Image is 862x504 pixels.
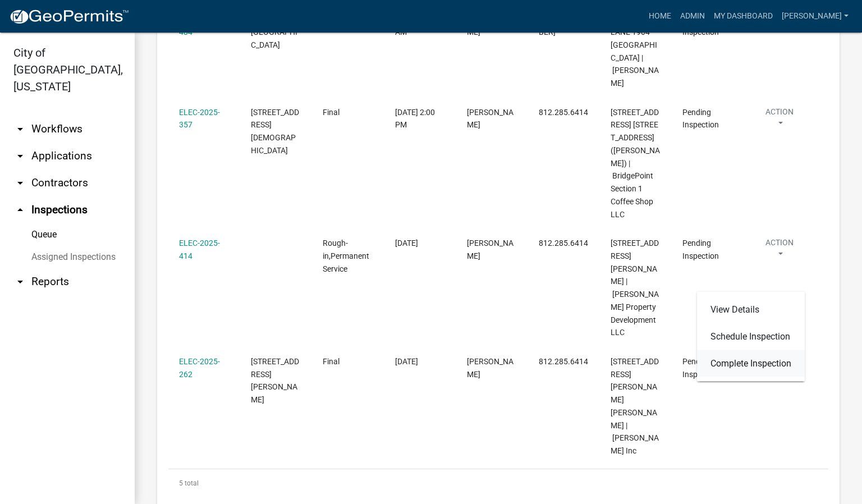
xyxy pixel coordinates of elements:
a: ELEC-2025-414 [179,239,220,260]
a: Schedule Inspection [697,323,805,350]
span: 812.285.6414 [539,357,588,366]
i: arrow_drop_down [13,275,27,288]
a: ELEC-2025-357 [179,108,220,130]
a: Complete Inspection [697,350,805,377]
span: 1187 Dustin's Way Lot 661 | Ellings Property Development LLC [611,239,659,337]
i: arrow_drop_up [13,203,27,217]
a: ELEC-2025-262 [179,357,220,379]
span: 3517 LAURA DRIVE [251,357,299,404]
span: Final [323,357,340,366]
span: Pending Inspection [682,357,719,379]
span: Final [323,108,340,117]
div: Action [697,292,805,382]
i: arrow_drop_down [13,122,27,136]
div: [DATE] [395,355,446,368]
div: [DATE] 2:00 PM [395,106,446,132]
span: Pending Inspection [682,108,719,130]
a: [PERSON_NAME] [777,6,853,27]
span: 812.285.6414 [539,108,588,117]
span: 812.285.6414 [539,239,588,248]
a: Admin [676,6,709,27]
i: arrow_drop_down [13,176,27,190]
div: [DATE] [395,237,446,250]
button: Action [754,106,805,134]
span: 3020-3060 GOTTBRATH WAY 3030 Gottbrath Parkway (PAPA JOHNS) | BridgePoint Section 1 Coffee Shop LLC [611,108,660,219]
a: View Details [697,296,805,323]
span: Jeremy Ramsey [467,108,513,130]
a: Home [644,6,676,27]
span: 1904 RUCK LANE [251,15,297,49]
span: Harold Satterly [467,239,513,260]
span: Harold Satterly [467,357,513,379]
span: 3517 LAURA DRIVE 3517 Laura Drive, LOT 46 | D.R Horton Inc [611,357,659,455]
span: 3020-3060 GOTTBRATH WAY [251,108,299,155]
i: arrow_drop_down [13,149,27,163]
button: Action [754,237,805,265]
div: 5 total [168,469,828,497]
button: Action [754,355,805,383]
a: My Dashboard [709,6,777,27]
span: Rough-in,Permanent Service [323,239,369,273]
span: Pending Inspection [682,239,719,260]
